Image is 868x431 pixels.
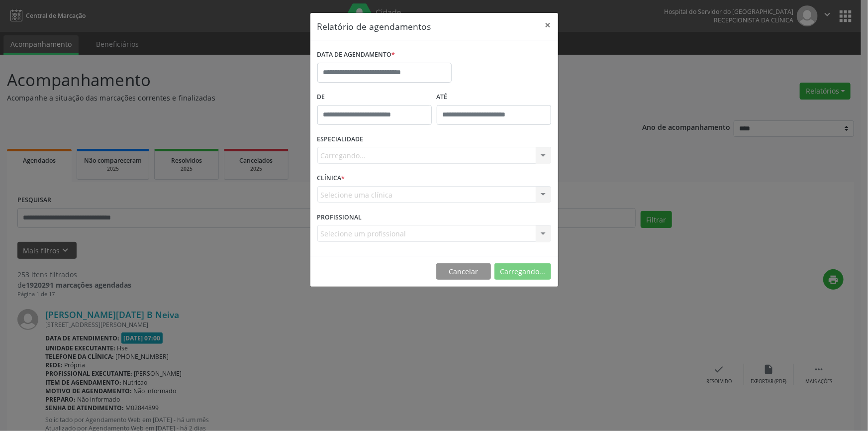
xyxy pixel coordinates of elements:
label: ATÉ [437,90,551,105]
button: Carregando... [494,263,551,280]
label: DATA DE AGENDAMENTO [317,47,395,63]
label: PROFISSIONAL [317,210,362,225]
label: De [317,90,432,105]
label: ESPECIALIDADE [317,132,364,147]
label: CLÍNICA [317,171,345,186]
button: Cancelar [436,263,491,280]
h5: Relatório de agendamentos [317,20,431,33]
button: Close [538,13,558,37]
